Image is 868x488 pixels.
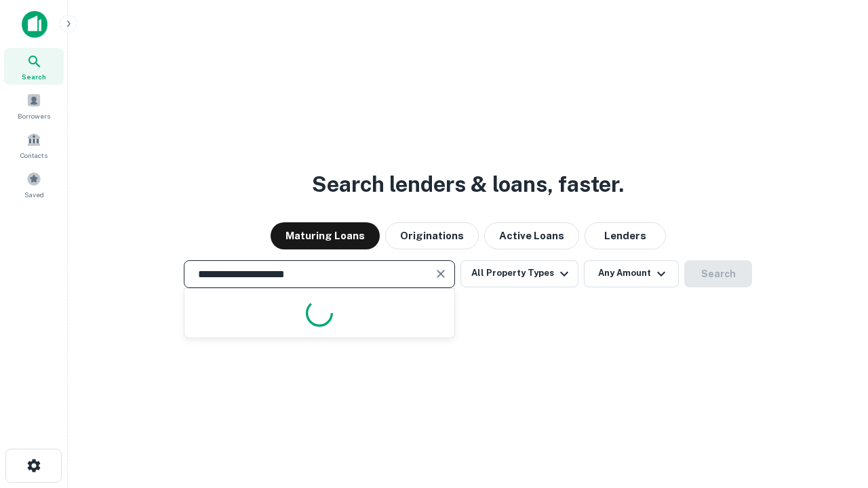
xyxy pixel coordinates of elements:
[312,168,624,201] h3: Search lenders & loans, faster.
[585,222,666,249] button: Lenders
[22,11,47,38] img: capitalize-icon.png
[271,222,380,249] button: Maturing Loans
[4,166,64,203] a: Saved
[24,189,44,200] span: Saved
[484,222,579,249] button: Active Loans
[584,260,679,287] button: Any Amount
[20,150,47,161] span: Contacts
[22,71,46,82] span: Search
[4,87,64,124] a: Borrowers
[460,260,578,287] button: All Property Types
[800,380,868,445] iframe: Chat Widget
[4,127,64,163] a: Contacts
[18,110,50,121] span: Borrowers
[4,48,64,85] a: Search
[385,222,479,249] button: Originations
[431,264,450,283] button: Clear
